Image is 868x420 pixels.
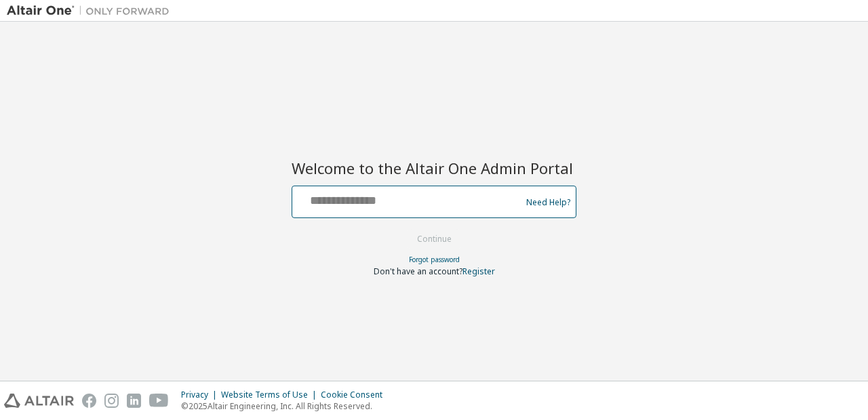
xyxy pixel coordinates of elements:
img: altair_logo.svg [4,394,74,408]
div: Cookie Consent [321,390,391,400]
a: Forgot password [409,255,460,264]
span: Don't have an account? [374,266,462,277]
div: Website Terms of Use [221,390,321,400]
p: © 2025 Altair Engineering, Inc. All Rights Reserved. [181,400,391,412]
img: facebook.svg [82,394,96,408]
img: youtube.svg [149,394,169,408]
a: Register [462,266,495,277]
img: linkedin.svg [127,394,141,408]
img: Altair One [7,4,176,18]
h2: Welcome to the Altair One Admin Portal [292,159,576,177]
div: Privacy [181,390,221,400]
a: Need Help? [526,202,570,203]
img: instagram.svg [104,394,119,408]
